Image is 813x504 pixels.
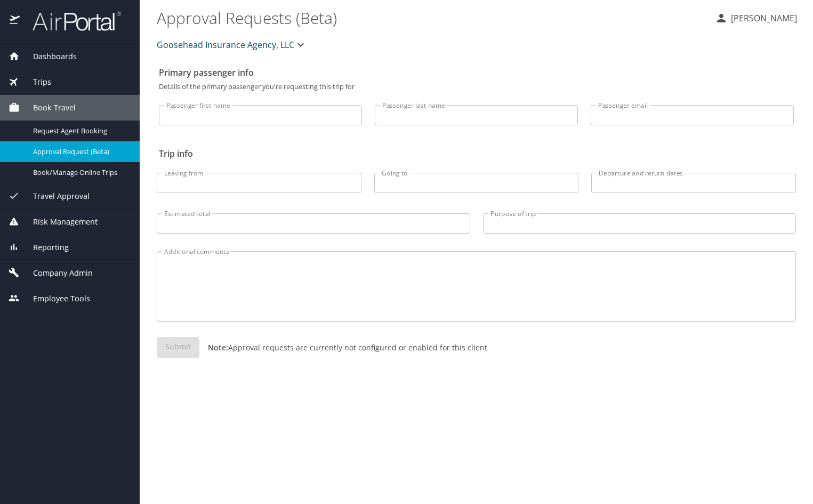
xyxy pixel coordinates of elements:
[10,11,21,31] img: icon-airportal.png
[21,11,121,31] img: airportal-logo.png
[20,293,90,305] span: Employee Tools
[20,267,93,279] span: Company Admin
[199,342,487,353] p: Approval requests are currently not configured or enabled for this client
[33,167,127,178] span: Book/Manage Online Trips
[20,190,90,202] span: Travel Approval
[33,147,127,157] span: Approval Request (Beta)
[20,76,51,88] span: Trips
[152,34,311,55] button: Goosehead Insurance Agency, LLC
[157,37,294,52] span: Goosehead Insurance Agency, LLC
[208,342,228,353] strong: Note:
[33,126,127,136] span: Request Agent Booking
[159,64,794,81] h2: Primary passenger info
[157,1,706,34] h1: Approval Requests (Beta)
[20,242,69,253] span: Reporting
[159,145,794,162] h2: Trip info
[711,9,801,28] button: [PERSON_NAME]
[20,51,77,62] span: Dashboards
[728,12,797,25] p: [PERSON_NAME]
[159,83,794,90] p: Details of the primary passenger you're requesting this trip for
[20,216,98,228] span: Risk Management
[20,102,76,114] span: Book Travel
